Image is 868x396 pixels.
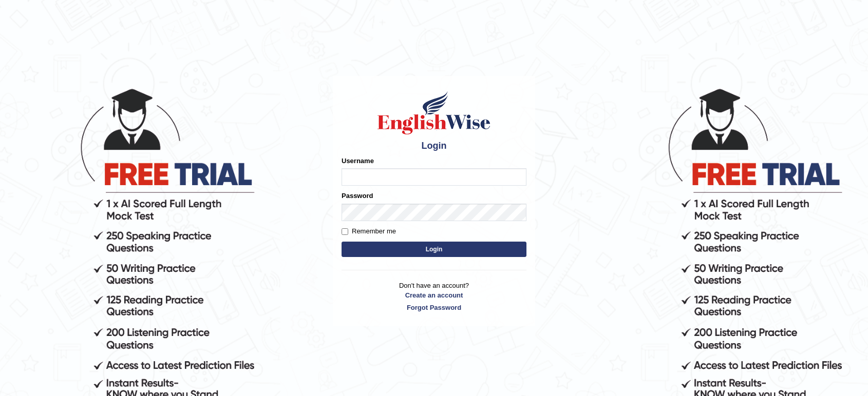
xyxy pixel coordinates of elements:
[342,281,526,312] p: Don't have an account?
[342,290,526,300] a: Create an account
[342,226,396,236] label: Remember me
[342,191,373,201] label: Password
[375,90,493,136] img: Logo of English Wise sign in for intelligent practice with AI
[342,141,526,151] h4: Login
[342,228,348,235] input: Remember me
[342,242,526,257] button: Login
[342,303,526,312] a: Forgot Password
[342,156,374,166] label: Username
